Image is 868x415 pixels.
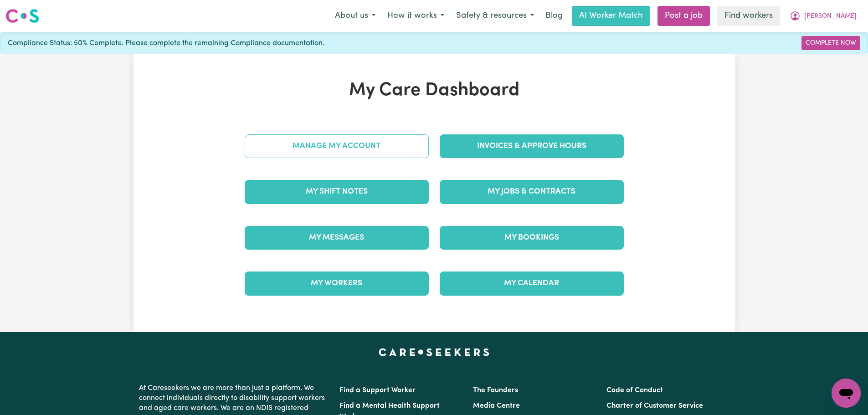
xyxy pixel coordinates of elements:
[717,6,780,26] a: Find workers
[440,226,624,250] a: My Bookings
[440,272,624,295] a: My Calendar
[572,6,650,26] a: AI Worker Match
[379,348,489,356] a: Careseekers home page
[540,6,568,26] a: Blog
[8,38,324,49] span: Compliance Status: 50% Complete. Please complete the remaining Compliance documentation.
[784,6,863,26] button: My Account
[804,11,857,21] span: [PERSON_NAME]
[440,134,624,158] a: Invoices & Approve Hours
[339,387,416,394] a: Find a Support Worker
[801,36,860,50] a: Complete Now
[329,6,381,26] button: About us
[473,402,520,410] a: Media Centre
[381,6,450,26] button: How it works
[245,134,429,158] a: Manage My Account
[606,402,703,410] a: Charter of Customer Service
[245,180,429,204] a: My Shift Notes
[440,180,624,204] a: My Jobs & Contracts
[450,6,540,26] button: Safety & resources
[245,272,429,295] a: My Workers
[239,80,629,102] h1: My Care Dashboard
[606,387,663,394] a: Code of Conduct
[832,379,861,408] iframe: Button to launch messaging window
[473,387,518,394] a: The Founders
[5,5,39,26] a: Careseekers logo
[245,226,429,250] a: My Messages
[657,6,710,26] a: Post a job
[5,8,39,24] img: Careseekers logo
